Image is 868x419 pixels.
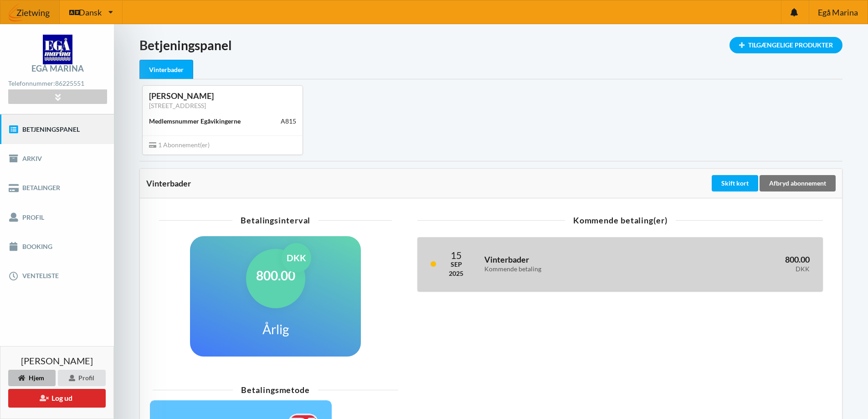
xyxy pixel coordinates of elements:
span: [PERSON_NAME] [21,356,93,365]
img: logo [43,35,72,64]
div: Afbryd abonnement [760,175,836,191]
div: 2025 [449,269,463,278]
span: 1 Abonnement(er) [149,141,210,149]
div: Telefonnummer: [8,78,107,90]
div: A815 [281,117,296,126]
div: Vinterbader [146,179,710,188]
div: 15 [449,250,463,260]
div: Tilgængelige Produkter [729,37,842,53]
div: Egå Marina [31,64,84,72]
a: [STREET_ADDRESS] [149,102,206,109]
div: Vinterbader [139,60,193,79]
span: Egå Marina [818,8,858,16]
div: DKK [282,243,311,273]
div: Kommende betaling [484,265,657,273]
h3: 800.00 [670,254,810,273]
div: Skift kort [712,175,758,191]
h1: Årlig [262,321,289,337]
div: Kommende betaling(er) [417,216,823,224]
h1: Betjeningspanel [139,37,842,53]
div: Betalingsinterval [159,216,392,224]
h3: Vinterbader [484,254,657,273]
div: Profil [58,370,106,386]
div: DKK [670,265,810,273]
div: Hjem [8,370,56,386]
div: Medlemsnummer Egåvikingerne [149,117,241,126]
h1: 800.00 [256,267,295,284]
div: Betalingsmetode [153,386,398,394]
div: Sep [449,260,463,269]
div: [PERSON_NAME] [149,91,296,101]
strong: 86225551 [55,79,84,87]
button: Log ud [8,389,106,408]
span: Dansk [79,8,102,16]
